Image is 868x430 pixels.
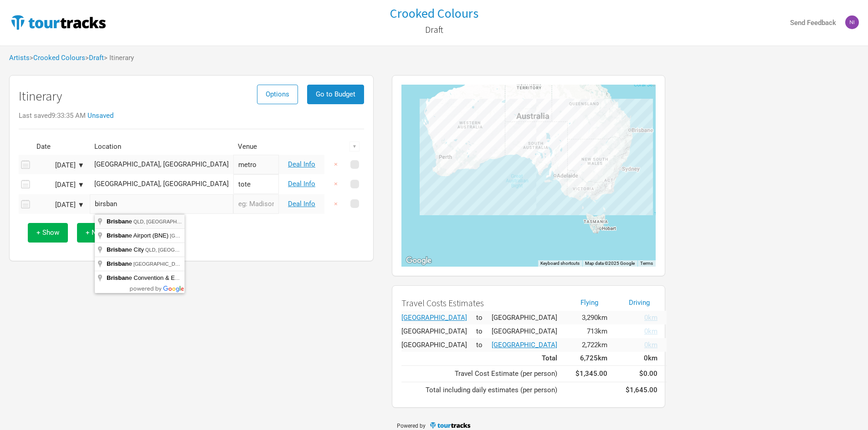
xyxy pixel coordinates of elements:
[476,338,492,352] td: to
[582,341,607,349] span: 2,722km
[616,352,667,365] td: 0km
[390,5,478,21] h1: Crooked Colours
[257,85,298,104] button: Options
[429,421,471,429] img: TourTracks
[288,160,315,168] a: Deal Info
[644,341,657,349] span: 0km
[476,311,492,324] td: to
[107,246,145,253] span: e City
[401,338,476,352] td: [GEOGRAPHIC_DATA]
[19,112,364,119] div: Last saved 9:33:35 AM
[288,180,315,188] a: Deal Info
[90,194,233,214] input: e.g. city, town
[266,90,289,98] span: Options
[107,274,217,281] span: e Convention & Exhibition Centre
[94,161,229,168] div: Sydney, Australia
[404,255,434,267] img: Google
[325,155,346,174] button: ×
[28,223,68,243] button: + Show
[401,352,566,365] td: Total
[134,219,199,224] span: QLD, [GEOGRAPHIC_DATA]
[325,174,346,194] button: ×
[107,218,128,225] span: Brisban
[390,6,478,20] a: Crooked Colours
[77,223,132,243] button: + Non-Show
[90,139,233,155] th: Location
[94,181,229,187] div: Melbourne, Australia
[107,260,128,267] span: Brisban
[107,260,134,267] span: e
[107,218,134,225] span: e
[790,19,836,27] strong: Send Feedback
[107,274,128,281] span: Brisban
[397,422,426,429] span: Powered by
[19,89,62,103] h1: Itinerary
[587,327,607,335] span: 713km
[626,386,657,394] strong: $1,645.00
[644,327,657,335] span: 0km
[639,369,657,378] strong: $0.00
[34,182,84,188] div: [DATE] ▼
[425,25,443,35] h2: Draft
[233,194,279,214] input: eg: Madison Square Garden
[580,298,598,307] a: Flying
[401,382,566,398] td: Total including daily estimates (per person)
[325,194,346,214] button: ×
[492,311,566,324] td: [GEOGRAPHIC_DATA]
[401,314,467,321] div: Perth, Australia
[349,142,360,152] div: ▼
[107,232,128,239] span: Brisban
[582,314,607,322] span: 3,290km
[401,324,476,338] td: [GEOGRAPHIC_DATA]
[616,314,657,321] a: Change Travel Calculation Type To Driving
[34,162,84,169] div: [DATE] ▼
[233,174,279,194] input: tote
[134,261,241,267] span: [GEOGRAPHIC_DATA], [GEOGRAPHIC_DATA]
[435,155,439,159] div: , Perth, Australia
[316,90,355,98] span: Go to Budget
[86,228,123,237] span: + Non-Show
[107,246,128,253] span: Brisban
[618,167,622,171] div: metro, Sydney, Australia
[288,200,315,208] a: Deal Info
[307,90,364,98] a: Go to Budget
[307,85,364,104] button: Go to Budget
[540,260,580,267] button: Keyboard shortcuts
[425,20,443,39] a: Draft
[9,13,108,31] img: TourTracks
[85,55,104,61] span: >
[36,228,59,237] span: + Show
[616,342,657,349] a: Change Travel Calculation Type To Driving
[845,15,859,29] img: Nicolas
[107,232,170,239] span: e Airport (BNE)
[492,342,557,349] div: Perth, Australia
[30,55,85,61] span: >
[401,365,566,382] td: Travel Cost Estimate (per person)
[145,247,211,253] span: QLD, [GEOGRAPHIC_DATA]
[404,255,434,267] a: Open this area in Google Maps (opens a new window)
[34,202,84,208] div: [DATE] ▼
[33,54,85,62] a: Crooked Colours
[9,54,30,62] a: Artists
[629,298,650,307] a: Driving
[575,369,607,378] strong: $1,345.00
[586,192,590,196] div: tote, Melbourne, Australia
[476,324,492,338] td: to
[401,298,557,308] h2: Travel Costs Estimates
[640,261,653,266] a: Terms
[233,139,279,155] th: Venue
[566,352,616,365] td: 6,725km
[585,261,635,266] span: Map data ©2025 Google
[87,111,113,120] a: Unsaved
[104,55,134,61] span: > Itinerary
[89,54,104,62] a: Draft
[644,314,657,322] span: 0km
[170,233,277,238] span: [GEOGRAPHIC_DATA], [GEOGRAPHIC_DATA]
[233,155,279,174] input: metro
[616,328,657,335] a: Change Travel Calculation Type To Driving
[32,139,87,155] th: Date
[492,324,566,338] td: [GEOGRAPHIC_DATA]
